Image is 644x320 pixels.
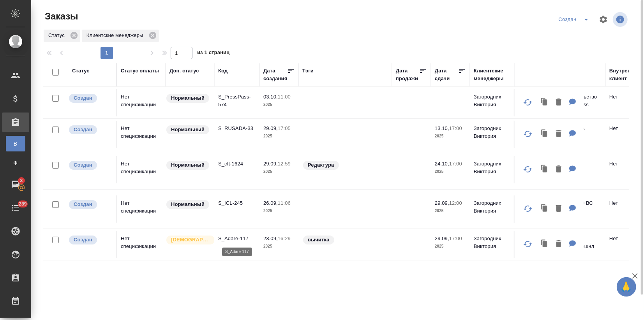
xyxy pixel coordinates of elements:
span: Посмотреть информацию [613,12,629,27]
span: Ф [10,159,21,167]
p: 29.09, [263,125,278,131]
div: Выставляется автоматически при создании заказа [68,125,112,135]
p: Нет [609,160,640,168]
div: Дата продажи [396,67,419,83]
p: 2025 [435,132,466,140]
button: Обновить [519,160,537,179]
a: 289 [2,198,29,218]
td: Загородних Виктория [470,121,515,148]
p: 11:06 [278,200,291,206]
button: Для КМ: 01.10.: КМ отправила клиенту смету. КЛ: Данную задачу планируем запустить в октябре-ноябре. [565,162,580,178]
button: Обновить [519,125,537,143]
button: Удалить [552,236,565,252]
p: Создан [74,236,92,244]
p: 29.09, [435,236,449,241]
p: 2025 [263,207,295,215]
button: Удалить [552,201,565,217]
div: вычитка [302,235,388,245]
p: 23.09, [263,236,278,241]
p: 17:05 [278,125,291,131]
p: Нет [609,93,640,101]
div: Выставляется автоматически для первых 3 заказов нового контактного лица. Особое внимание [166,235,210,245]
p: Нормальный [171,161,205,169]
button: Для КМ: 29.09. КЛ: отправила напоминание. В среде повторю. 30.09. КЛ: Спасибо большое за оценку! ... [565,201,580,217]
p: Нормальный [171,126,205,134]
div: Код [218,67,228,75]
p: Создан [74,200,92,208]
p: 12:59 [278,161,291,167]
p: Статус [48,32,67,39]
p: 17:00 [449,161,462,167]
p: Нормальный [171,200,205,208]
p: Клиентские менеджеры [86,32,146,39]
span: Заказы [43,10,78,23]
button: Клонировать [537,126,552,142]
p: S_RUSADA-33 [218,125,256,132]
div: Редактура [302,160,388,171]
p: 2025 [435,207,466,215]
p: 11:00 [278,94,291,100]
div: Статус по умолчанию для стандартных заказов [166,93,210,104]
div: Выставляется автоматически при создании заказа [68,235,112,245]
p: S_cft-1624 [218,160,256,168]
button: Клонировать [537,201,552,217]
button: Обновить [519,199,537,218]
div: Тэги [302,67,314,75]
button: Для КМ: 29.09. КМ: отправила напоминание клиенту 29.09. КЛ: Пока ждём согласования макета. Вернус... [565,236,580,252]
p: Создан [74,126,92,134]
a: 3 [2,175,29,194]
p: 2025 [263,132,295,140]
td: Загородних Виктория [470,195,515,223]
td: Нет спецификации [117,156,166,183]
td: Нет спецификации [117,121,166,148]
button: Удалить [552,126,565,142]
p: Нет [609,235,640,243]
button: Обновить [519,235,537,253]
span: 289 [14,200,32,208]
div: Клиентские менеджеры [82,30,159,42]
p: Создан [74,161,92,169]
td: Загородних Виктория [470,231,515,258]
td: Нет спецификации [117,195,166,223]
button: Для КМ: КЛ 30.09.: Спасибо за представленную смету. Передали на согласование руководству. Свяжемс... [565,126,580,142]
button: Клонировать [537,162,552,178]
p: 29.09, [435,200,449,206]
td: Нет спецификации [117,231,166,258]
div: Статус по умолчанию для стандартных заказов [166,199,210,210]
button: 🙏 [617,277,636,297]
button: Клонировать [537,95,552,111]
p: [DEMOGRAPHIC_DATA] [171,236,210,244]
p: 2025 [435,243,466,250]
td: Нет спецификации [117,89,166,116]
p: Нет [609,199,640,207]
p: 12:00 [449,200,462,206]
div: Выставляется автоматически при создании заказа [68,160,112,171]
div: Выставляется автоматически при создании заказа [68,199,112,210]
p: Создан [74,94,92,102]
p: 13.10, [435,125,449,131]
p: 29.09, [263,161,278,167]
td: Загородних Виктория [470,156,515,183]
p: 17:00 [449,236,462,241]
td: Загородних Виктория [470,89,515,116]
p: 17:00 [449,125,462,131]
span: Настроить таблицу [594,10,613,29]
p: 16:29 [278,236,291,241]
button: Удалить [552,162,565,178]
a: В [6,136,25,151]
p: S_ICL-245 [218,199,256,207]
p: 24.10, [435,161,449,167]
div: Клиентские менеджеры [474,67,511,83]
span: 🙏 [620,279,633,295]
div: Дата создания [263,67,287,83]
p: 2025 [263,168,295,176]
span: 3 [15,177,27,185]
div: Статус оплаты [121,67,159,75]
p: 2025 [435,168,466,176]
div: Статус [72,67,90,75]
span: В [10,140,21,148]
p: Редактура [308,161,334,169]
p: S_Adare-117 [218,235,256,243]
p: 2025 [263,101,295,109]
p: 26.09, [263,200,278,206]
